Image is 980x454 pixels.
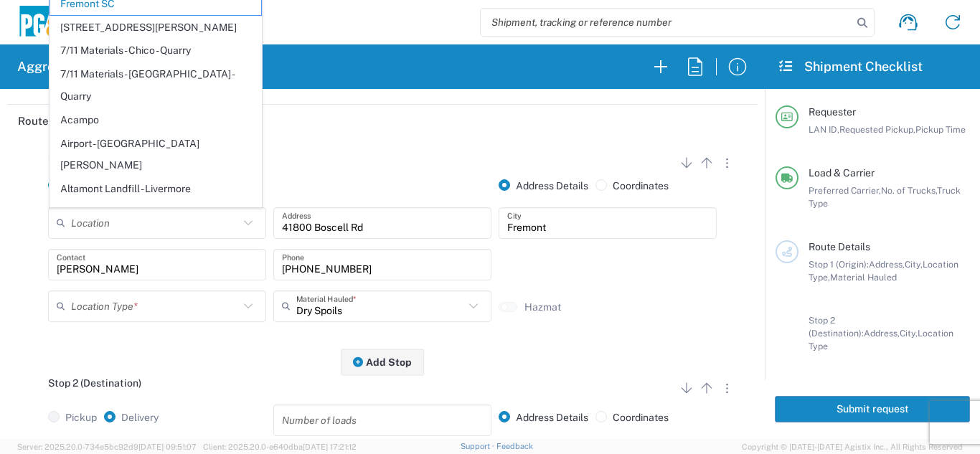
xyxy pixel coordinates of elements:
[17,6,75,39] img: pge
[869,259,905,270] span: Address,
[17,58,249,75] h2: Aggregate & Spoils Shipment Request
[499,179,588,192] label: Address Details
[830,272,897,283] span: Material Hauled
[778,58,923,75] h2: Shipment Checklist
[905,259,923,270] span: City,
[809,167,875,179] span: Load & Carrier
[50,109,261,131] span: Acampo
[138,443,197,451] span: [DATE] 09:51:07
[341,349,424,375] button: Add Stop
[809,124,839,135] span: LAN ID,
[499,411,588,424] label: Address Details
[18,114,88,128] h2: Route Details
[864,328,900,339] span: Address,
[50,178,261,200] span: Altamont Landfill - Livermore
[203,443,357,451] span: Client: 2025.20.0-e640dba
[496,442,533,450] a: Feedback
[50,133,261,177] span: Airport - [GEOGRAPHIC_DATA][PERSON_NAME]
[48,377,141,389] span: Stop 2 (Destination)
[775,396,970,422] button: Submit request
[303,443,357,451] span: [DATE] 17:21:12
[17,443,197,451] span: Server: 2025.20.0-734e5bc92d9
[839,124,915,135] span: Requested Pickup,
[742,440,963,453] span: Copyright © [DATE]-[DATE] Agistix Inc., All Rights Reserved
[524,301,561,313] label: Hazmat
[50,202,261,224] span: American Canyon
[809,185,881,196] span: Preferred Carrier,
[461,442,496,450] a: Support
[809,106,856,118] span: Requester
[48,152,114,164] span: Stop 1 (Origin)
[595,411,669,424] label: Coordinates
[50,63,261,108] span: 7/11 Materials - [GEOGRAPHIC_DATA] - Quarry
[809,241,870,252] span: Route Details
[809,259,869,270] span: Stop 1 (Origin):
[881,185,937,196] span: No. of Trucks,
[809,315,864,339] span: Stop 2 (Destination):
[900,328,918,339] span: City,
[915,124,966,135] span: Pickup Time
[481,9,852,36] input: Shipment, tracking or reference number
[595,179,669,192] label: Coordinates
